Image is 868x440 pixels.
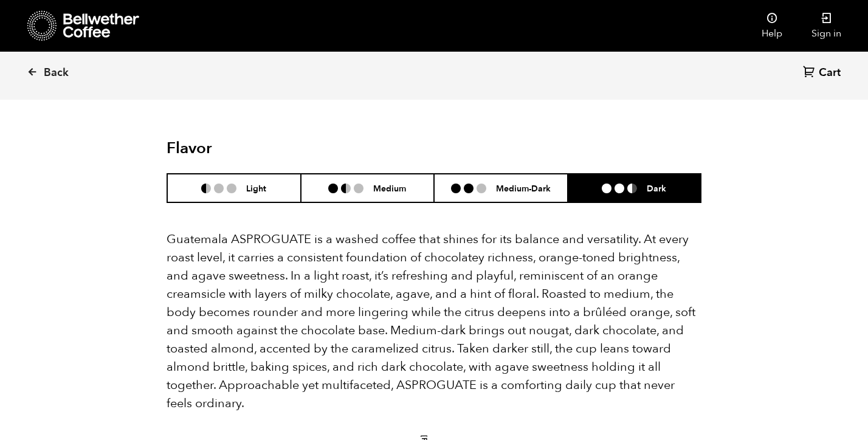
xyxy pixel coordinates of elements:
[167,230,701,413] p: Guatemala ASPROGUATE is a washed coffee that shines for its balance and versatility. At every roa...
[819,66,841,80] span: Cart
[44,66,69,80] span: Back
[647,183,666,193] h6: Dark
[373,183,406,193] h6: Medium
[246,183,266,193] h6: Light
[496,183,551,193] h6: Medium-Dark
[803,65,844,81] a: Cart
[167,139,345,158] h2: Flavor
